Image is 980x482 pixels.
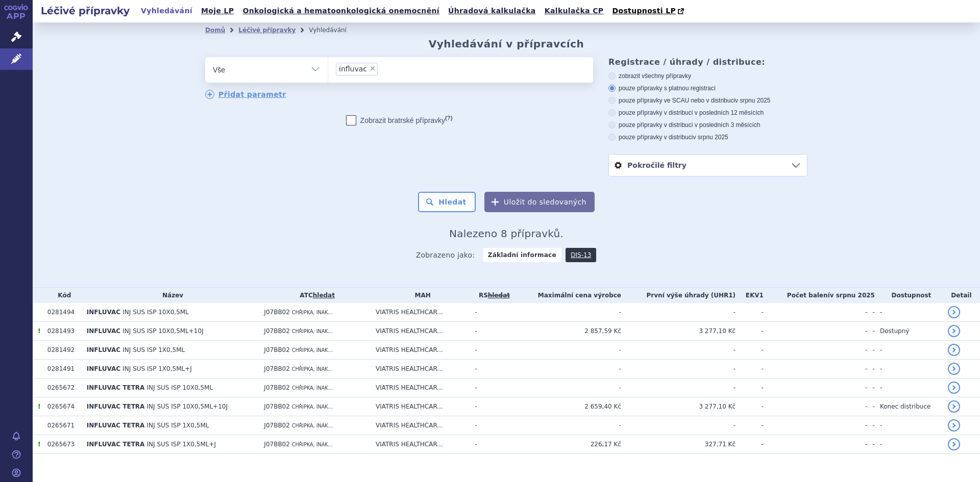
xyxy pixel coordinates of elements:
td: VIATRIS HEALTHCAR... [371,303,470,322]
td: - [736,416,764,435]
span: Zobrazeno jako: [416,248,475,262]
td: - [875,378,943,397]
span: J07BB02 [264,309,290,316]
td: 0265671 [42,416,82,435]
span: influvac [339,65,367,72]
label: pouze přípravky ve SCAU nebo v distribuci [608,96,807,105]
td: 0281492 [42,341,82,360]
td: - [764,341,867,360]
h2: Léčivé přípravky [33,4,138,18]
a: detail [948,344,960,356]
a: Domů [205,27,225,34]
td: - [867,360,875,378]
td: - [867,378,875,397]
th: Maximální cena výrobce [514,288,621,303]
td: VIATRIS HEALTHCAR... [371,435,470,454]
a: Přidat parametr [205,90,286,99]
td: - [621,303,736,322]
td: 2 659,40 Kč [514,397,621,416]
a: Dostupnosti LP [609,4,689,18]
td: VIATRIS HEALTHCAR... [371,360,470,378]
span: INFLUVAC [87,346,120,353]
td: - [470,435,513,454]
span: Tento přípravek má více úhrad. [38,441,40,448]
td: 0265674 [42,397,82,416]
span: INJ SUS ISP 10X0,5ML [147,384,213,391]
td: Dostupný [875,322,943,341]
td: - [736,360,764,378]
span: INFLUVAC [87,365,120,372]
td: - [764,416,867,435]
th: EKV1 [736,288,764,303]
a: Úhradová kalkulačka [445,4,539,18]
td: - [736,378,764,397]
td: 327,71 Kč [621,435,736,454]
a: Onkologická a hematoonkologická onemocnění [239,4,443,18]
td: - [764,303,867,322]
span: INFLUVAC [87,309,120,316]
span: × [370,65,376,71]
td: - [764,322,867,341]
button: Hledat [418,192,476,212]
td: VIATRIS HEALTHCAR... [371,341,470,360]
td: VIATRIS HEALTHCAR... [371,322,470,341]
td: VIATRIS HEALTHCAR... [371,416,470,435]
td: - [867,435,875,454]
td: - [514,360,621,378]
span: J07BB02 [264,441,290,448]
span: J07BB02 [264,346,290,353]
th: ATC [259,288,371,303]
span: INJ SUS ISP 10X0,5ML+10J [147,403,228,410]
td: - [470,341,513,360]
a: Pokročilé filtry [609,155,807,176]
label: Zobrazit bratrské přípravky [346,115,453,125]
a: Léčivé přípravky [238,27,296,34]
th: První výše úhrady (UHR1) [621,288,736,303]
td: - [470,397,513,416]
span: v srpnu 2025 [735,97,770,104]
a: vyhledávání neobsahuje žádnou platnou referenční skupinu [488,292,510,299]
label: pouze přípravky v distribuci [608,133,807,141]
span: INFLUVAC TETRA [87,422,145,429]
label: zobrazit všechny přípravky [608,72,807,80]
span: INJ SUS ISP 1X0,5ML [147,422,209,429]
span: INFLUVAC TETRA [87,403,145,410]
td: - [621,360,736,378]
span: J07BB02 [264,365,290,372]
td: - [621,416,736,435]
td: - [867,322,875,341]
td: - [514,341,621,360]
td: 0265672 [42,378,82,397]
span: INJ SUS ISP 10X0,5ML [122,309,189,316]
td: 3 277,10 Kč [621,397,736,416]
span: J07BB02 [264,403,290,410]
a: Vyhledávání [138,4,195,18]
span: CHŘIPKA, INAK... [292,310,333,315]
span: CHŘIPKA, INAK... [292,404,333,410]
td: - [470,303,513,322]
li: Vyhledávání [309,22,360,38]
span: INFLUVAC TETRA [87,441,145,448]
td: - [875,303,943,322]
span: Tento přípravek má více úhrad. [38,327,40,335]
td: 0281491 [42,360,82,378]
a: detail [948,400,960,413]
span: CHŘIPKA, INAK... [292,423,333,428]
td: - [621,378,736,397]
td: - [514,416,621,435]
a: detail [948,325,960,337]
th: Kód [42,288,82,303]
span: J07BB02 [264,384,290,391]
td: - [875,435,943,454]
td: VIATRIS HEALTHCAR... [371,397,470,416]
td: - [867,416,875,435]
td: - [514,378,621,397]
td: - [875,360,943,378]
label: pouze přípravky v distribuci v posledních 12 měsících [608,109,807,117]
h2: Vyhledávání v přípravcích [429,38,584,50]
a: detail [948,363,960,375]
a: Kalkulačka CP [542,4,607,18]
a: detail [948,438,960,450]
th: RS [470,288,513,303]
td: - [470,416,513,435]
